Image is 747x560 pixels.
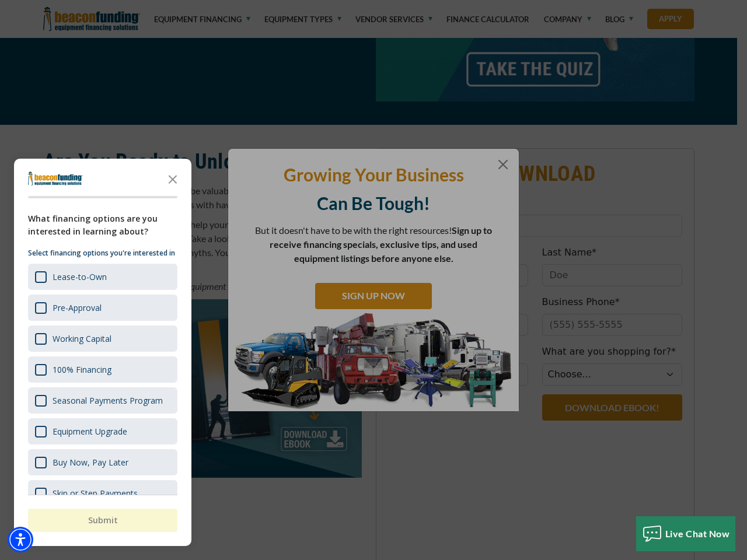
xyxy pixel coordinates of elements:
button: Live Chat Now [636,516,736,551]
button: Close the survey [161,167,184,190]
div: Accessibility Menu [8,527,33,552]
div: Equipment Upgrade [53,426,127,437]
p: Select financing options you're interested in [28,247,177,259]
img: Company logo [28,171,83,185]
div: Lease-to-Own [28,264,177,290]
div: 100% Financing [28,356,177,383]
div: Buy Now, Pay Later [28,449,177,475]
div: Skip or Step Payments [53,488,138,499]
button: Submit [28,509,177,532]
span: Live Chat Now [665,528,730,539]
div: Working Capital [28,325,177,352]
div: What financing options are you interested in learning about? [28,212,177,238]
div: 100% Financing [53,364,111,375]
div: Lease-to-Own [53,271,107,282]
div: Buy Now, Pay Later [53,457,128,468]
div: Skip or Step Payments [28,480,177,506]
div: Pre-Approval [53,302,102,313]
div: Working Capital [53,333,111,344]
div: Seasonal Payments Program [53,395,163,406]
div: Pre-Approval [28,295,177,321]
div: Equipment Upgrade [28,418,177,444]
div: Seasonal Payments Program [28,387,177,414]
div: Survey [14,159,191,546]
